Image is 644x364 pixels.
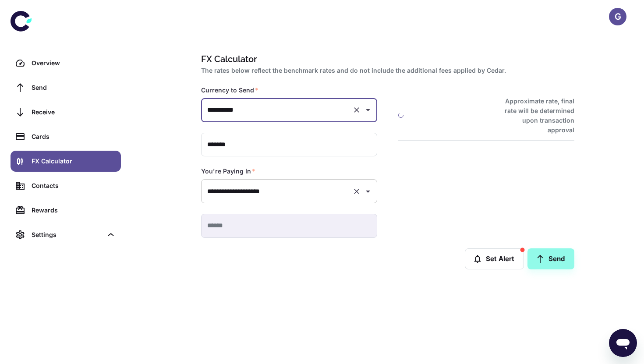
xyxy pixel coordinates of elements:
[32,205,116,215] div: Rewards
[495,96,574,135] h6: Approximate rate, final rate will be determined upon transaction approval
[11,102,121,123] a: Receive
[350,104,363,116] button: Clear
[609,8,626,25] button: G
[362,185,374,198] button: Open
[11,77,121,98] a: Send
[32,156,116,166] div: FX Calculator
[11,53,121,74] a: Overview
[350,185,363,198] button: Clear
[32,230,103,240] div: Settings
[32,58,116,68] div: Overview
[11,151,121,172] a: FX Calculator
[201,86,258,95] label: Currency to Send
[32,132,116,141] div: Cards
[32,83,116,92] div: Send
[362,104,374,116] button: Open
[465,248,524,269] button: Set Alert
[11,126,121,147] a: Cards
[201,53,571,66] h1: FX Calculator
[32,181,116,191] div: Contacts
[11,175,121,196] a: Contacts
[201,167,255,176] label: You're Paying In
[609,329,637,357] iframe: Button to launch messaging window
[527,248,574,269] a: Send
[11,200,121,221] a: Rewards
[32,107,116,117] div: Receive
[11,224,121,245] div: Settings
